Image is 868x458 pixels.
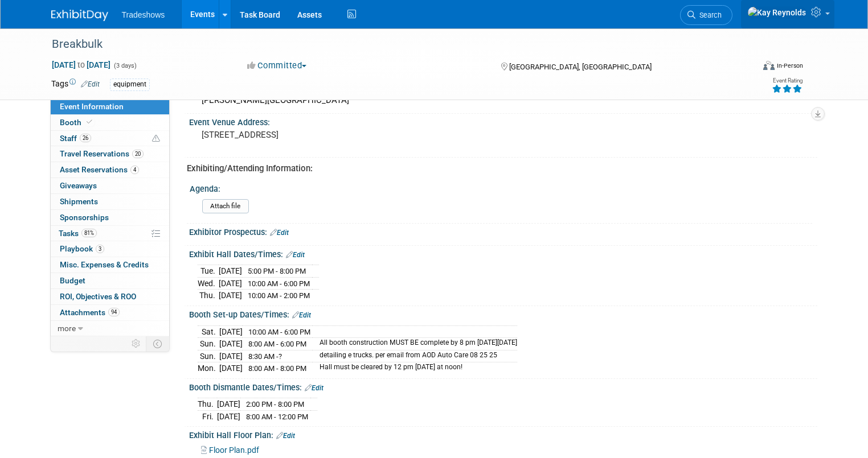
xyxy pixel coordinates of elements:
[51,305,169,320] a: Attachments94
[146,336,169,351] td: Toggle Event Tabs
[189,306,817,321] div: Booth Set-up Dates/Times:
[219,338,243,350] td: [DATE]
[198,265,219,278] td: Tue.
[747,6,806,19] img: Kay Reynolds
[695,11,722,19] span: Search
[248,267,306,275] span: 5:00 PM - 8:00 PM
[305,384,324,392] a: Edit
[198,350,219,362] td: Sun.
[51,257,169,273] a: Misc. Expenses & Credits
[198,398,217,411] td: Thu.
[509,63,652,71] span: [GEOGRAPHIC_DATA], [GEOGRAPHIC_DATA]
[189,379,817,394] div: Booth Dismantle Dates/Times:
[51,60,111,70] span: [DATE] [DATE]
[60,260,149,269] span: Misc. Expenses & Credits
[313,362,517,374] td: Hall must be cleared by 12 pm [DATE] at noon!
[152,134,160,144] span: Potential Scheduling Conflict -- at least one attendee is tagged in another overlapping event.
[219,362,243,374] td: [DATE]
[198,325,219,338] td: Sat.
[51,178,169,193] a: Giveaways
[198,277,219,290] td: Wed.
[189,246,817,261] div: Exhibit Hall Dates/Times:
[60,181,97,190] span: Giveaways
[51,131,169,146] a: Staff26
[51,273,169,288] a: Budget
[692,59,803,76] div: Event Format
[130,166,139,174] span: 4
[60,149,144,158] span: Travel Reservations
[776,61,803,70] div: In-Person
[219,325,243,338] td: [DATE]
[58,324,76,333] span: more
[81,229,97,237] span: 81%
[60,308,120,317] span: Attachments
[60,292,136,301] span: ROI, Objectives & ROO
[246,412,308,421] span: 8:00 AM - 12:00 PM
[201,445,259,455] a: Floor Plan.pdf
[51,321,169,336] a: more
[51,210,169,225] a: Sponsorships
[132,150,144,158] span: 20
[189,114,817,128] div: Event Venue Address:
[60,165,139,174] span: Asset Reservations
[60,197,98,206] span: Shipments
[189,224,817,238] div: Exhibitor Prospectus:
[248,340,306,348] span: 8:00 AM - 6:00 PM
[217,398,240,411] td: [DATE]
[126,336,146,351] td: Personalize Event Tab Strip
[286,251,305,259] a: Edit
[51,241,169,257] a: Playbook3
[219,265,242,278] td: [DATE]
[76,60,87,69] span: to
[59,229,97,238] span: Tasks
[248,352,282,361] span: 8:30 AM -
[51,146,169,162] a: Travel Reservations20
[243,60,311,72] button: Committed
[248,328,310,336] span: 10:00 AM - 6:00 PM
[51,99,169,114] a: Event Information
[292,311,311,319] a: Edit
[110,79,150,90] div: equipment
[680,5,732,25] a: Search
[219,277,242,290] td: [DATE]
[209,445,259,455] span: Floor Plan.pdf
[763,61,775,70] img: Format-Inperson.png
[51,115,169,130] a: Booth
[248,291,310,300] span: 10:00 AM - 2:00 PM
[219,290,242,302] td: [DATE]
[87,119,92,125] i: Booth reservation complete
[60,102,124,111] span: Event Information
[190,180,812,195] div: Agenda:
[217,410,240,422] td: [DATE]
[122,10,165,19] span: Tradeshows
[772,78,803,84] div: Event Rating
[198,362,219,374] td: Mon.
[60,276,85,285] span: Budget
[248,364,306,373] span: 8:00 AM - 8:00 PM
[60,118,95,127] span: Booth
[81,80,100,88] a: Edit
[219,350,243,362] td: [DATE]
[51,289,169,304] a: ROI, Objectives & ROO
[96,245,104,253] span: 3
[248,279,310,288] span: 10:00 AM - 6:00 PM
[313,350,517,362] td: detailing e trucks. per email from AOD Auto Care 08 25 25
[198,290,219,302] td: Thu.
[202,130,439,140] pre: [STREET_ADDRESS]
[276,432,295,440] a: Edit
[51,78,100,91] td: Tags
[279,352,282,361] span: ?
[246,400,304,409] span: 2:00 PM - 8:00 PM
[60,244,104,253] span: Playbook
[187,163,809,175] div: Exhibiting/Attending Information:
[189,427,817,442] div: Exhibit Hall Floor Plan:
[198,338,219,350] td: Sun.
[60,213,109,222] span: Sponsorships
[51,162,169,178] a: Asset Reservations4
[51,10,108,21] img: ExhibitDay
[51,226,169,241] a: Tasks81%
[113,62,137,69] span: (3 days)
[198,410,217,422] td: Fri.
[60,134,91,143] span: Staff
[313,338,517,350] td: All booth construction MUST BE complete by 8 pm [DATE][DATE]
